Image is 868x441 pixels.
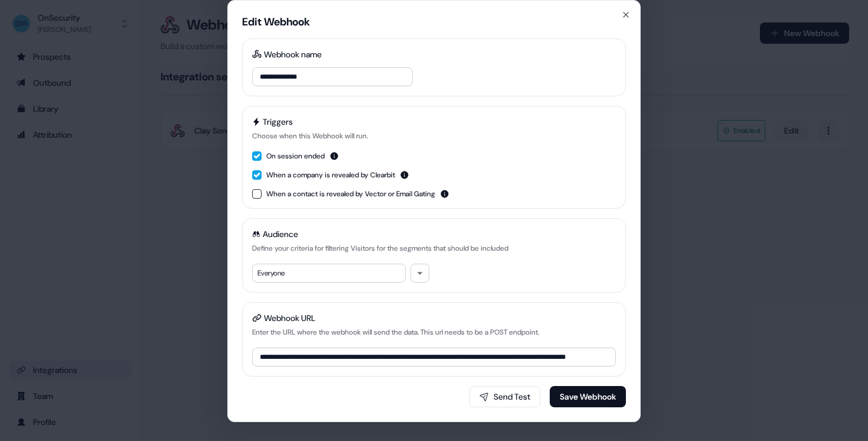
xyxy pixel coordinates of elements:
[550,386,626,407] button: Save Webhook
[266,188,449,200] div: When a contact is revealed by Vector or Email Gating
[252,130,368,142] div: Choose when this Webhook will run.
[242,15,310,29] div: Edit Webhook
[266,169,409,181] div: When a company is revealed by Clearbit
[252,242,508,254] div: Define your criteria for filtering Visitors for the segments that should be included
[266,150,339,162] div: On session ended
[252,326,616,338] div: Enter the URL where the webhook will send the data. This url needs to be a POST endpoint.
[263,228,298,240] span: Audience
[264,48,322,60] div: Webhook name
[263,116,293,128] span: Triggers
[469,386,540,407] button: Send Test
[264,312,315,324] div: Webhook URL
[252,264,406,283] div: Everyone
